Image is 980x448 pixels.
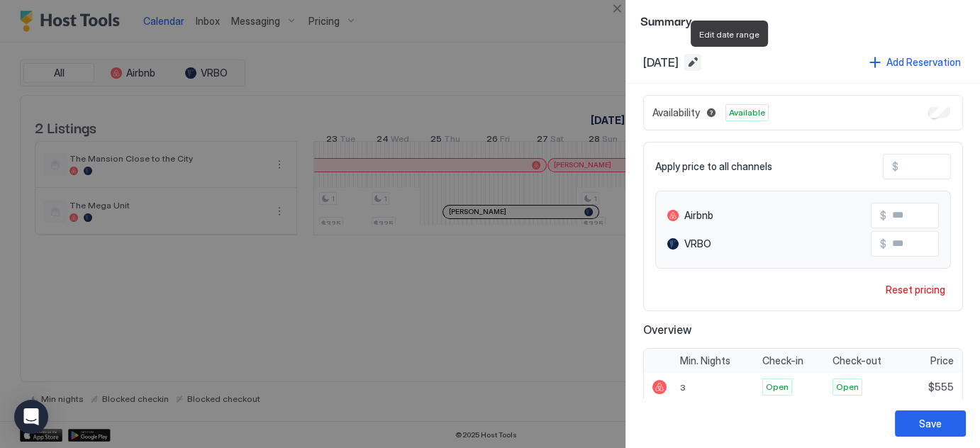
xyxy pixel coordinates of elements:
span: $555 [928,381,954,393]
button: Save [895,410,966,437]
button: Blocked dates override all pricing rules and remain unavailable until manually unblocked [703,104,720,121]
span: Availability [652,106,700,119]
span: Open [766,381,789,393]
div: Save [919,416,942,431]
span: Check-in [762,354,803,367]
span: Overview [643,323,963,337]
button: Edit date range [684,54,701,71]
span: Summary [640,11,966,29]
span: Apply price to all channels [655,160,772,173]
span: Open [836,381,859,393]
button: Add Reservation [867,52,963,72]
span: Min. Nights [680,354,730,367]
span: $ [880,237,886,250]
span: [DATE] [643,55,679,69]
span: Price [930,354,954,367]
span: $ [880,209,886,222]
button: Reset pricing [880,280,951,299]
div: Reset pricing [886,282,945,297]
span: VRBO [684,237,711,250]
span: Available [729,106,765,119]
span: Edit date range [699,29,759,40]
span: Airbnb [684,209,713,222]
span: 3 [680,382,686,393]
div: Add Reservation [886,55,961,69]
span: $ [892,160,898,173]
div: Open Intercom Messenger [14,400,48,434]
span: Check-out [833,354,881,367]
